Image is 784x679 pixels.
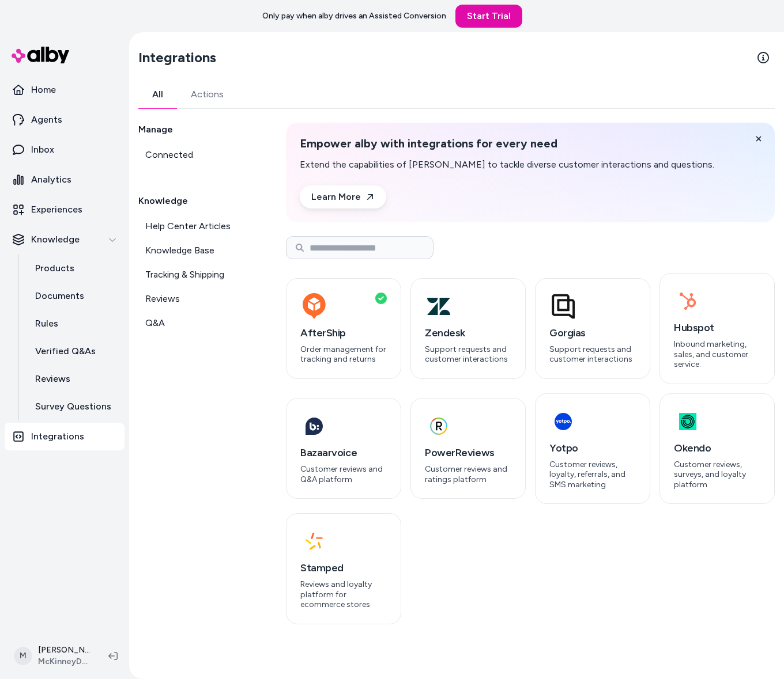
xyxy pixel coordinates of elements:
[300,136,714,151] h2: Empower alby with integrations for every need
[535,393,650,504] button: YotpoCustomer reviews, loyalty, referrals, and SMS marketing
[300,464,387,484] p: Customer reviews and Q&A platform
[286,513,401,624] button: StampedReviews and loyalty platform for ecommerce stores
[425,445,511,461] h3: PowerReviews
[674,460,760,490] p: Customer reviews, surveys, and loyalty platform
[31,430,84,443] p: Integrations
[177,81,238,108] button: Actions
[24,393,125,420] a: Survey Questions
[425,464,511,484] p: Customer reviews and ratings platform
[5,106,125,134] a: Agents
[38,644,90,656] p: [PERSON_NAME]
[410,273,526,384] button: ZendeskSupport requests and customer interactions
[138,263,258,286] a: Tracking & Shipping
[145,219,231,233] span: Help Center Articles
[300,344,387,365] p: Order management for tracking and returns
[455,5,522,28] a: Start Trial
[31,83,56,97] p: Home
[24,282,125,310] a: Documents
[35,317,58,331] p: Rules
[24,337,125,365] a: Verified Q&As
[35,372,70,386] p: Reviews
[35,344,96,358] p: Verified Q&As
[138,81,177,108] button: All
[549,344,636,365] p: Support requests and customer interactions
[31,233,80,246] p: Knowledge
[138,143,258,166] a: Connected
[5,226,125,253] button: Knowledge
[5,76,125,104] a: Home
[286,273,401,384] button: AfterShipOrder management for tracking and returns
[262,10,446,22] p: Only pay when alby drives an Assisted Conversion
[138,215,258,238] a: Help Center Articles
[31,143,54,157] p: Inbox
[145,244,214,257] span: Knowledge Base
[300,325,387,341] h3: AfterShip
[31,203,82,217] p: Experiences
[674,320,760,336] h3: Hubspot
[300,445,387,461] h3: Bazaarvoice
[674,339,760,370] p: Inbound marketing, sales, and customer service.
[145,316,165,330] span: Q&A
[659,393,775,504] button: OkendoCustomer reviews, surveys, and loyalty platform
[31,173,71,187] p: Analytics
[5,423,125,450] a: Integrations
[535,273,650,384] button: GorgiasSupport requests and customer interactions
[31,113,62,127] p: Agents
[12,47,69,63] img: alby Logo
[300,579,387,610] p: Reviews and loyalty platform for ecommerce stores
[300,158,714,172] p: Extend the capabilities of [PERSON_NAME] to tackle diverse customer interactions and questions.
[24,365,125,393] a: Reviews
[138,123,258,136] h2: Manage
[659,273,775,384] button: HubspotInbound marketing, sales, and customer service.
[5,166,125,194] a: Analytics
[549,440,636,456] h3: Yotpo
[549,325,636,341] h3: Gorgias
[145,268,224,282] span: Tracking & Shipping
[7,638,99,674] button: M[PERSON_NAME]McKinneyDocumentationTestStore
[425,344,511,365] p: Support requests and customer interactions
[38,656,90,667] span: McKinneyDocumentationTestStore
[145,148,193,162] span: Connected
[138,194,258,208] h2: Knowledge
[35,400,111,414] p: Survey Questions
[410,393,526,504] button: PowerReviewsCustomer reviews and ratings platform
[35,289,84,303] p: Documents
[138,239,258,262] a: Knowledge Base
[286,393,401,504] button: BazaarvoiceCustomer reviews and Q&A platform
[24,310,125,337] a: Rules
[425,325,511,341] h3: Zendesk
[549,460,636,490] p: Customer reviews, loyalty, referrals, and SMS marketing
[14,647,32,665] span: M
[5,136,125,164] a: Inbox
[145,292,180,306] span: Reviews
[138,312,258,335] a: Q&A
[138,48,216,67] h2: Integrations
[24,255,125,282] a: Products
[300,560,387,576] h3: Stamped
[138,287,258,310] a: Reviews
[5,196,125,223] a: Experiences
[674,440,760,456] h3: Okendo
[35,261,74,275] p: Products
[300,185,386,208] a: Learn More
